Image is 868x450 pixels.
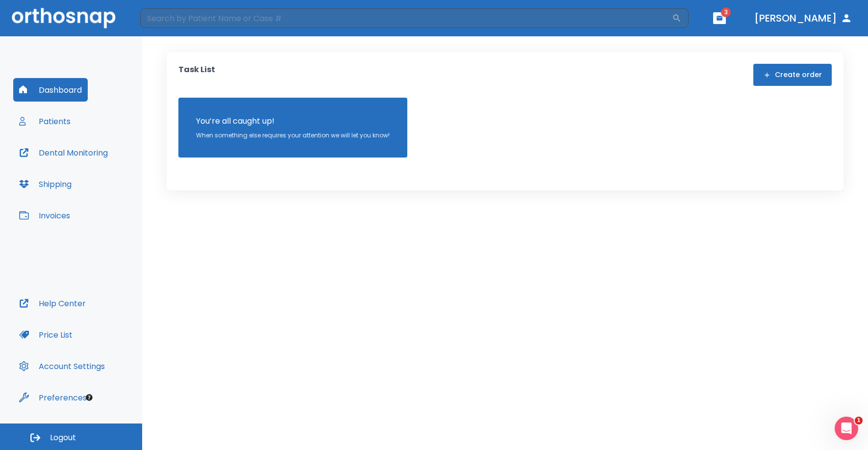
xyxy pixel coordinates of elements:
[721,7,731,17] span: 3
[140,8,672,28] input: Search by Patient Name or Case #
[750,9,856,27] button: [PERSON_NAME]
[178,64,215,86] p: Task List
[13,78,88,102] button: Dashboard
[13,141,114,164] button: Dental Monitoring
[196,115,390,127] p: You’re all caught up!
[835,417,858,440] iframe: Intercom live chat
[196,131,390,140] p: When something else requires your attention we will let you know!
[85,393,94,402] div: Tooltip anchor
[13,354,111,378] button: Account Settings
[13,204,76,227] button: Invoices
[12,8,116,28] img: Orthosnap
[13,109,76,133] button: Patients
[855,417,863,424] span: 1
[753,64,832,86] button: Create order
[13,291,92,315] button: Help Center
[13,386,93,409] button: Preferences
[50,432,76,443] span: Logout
[13,323,78,346] button: Price List
[13,172,77,196] button: Shipping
